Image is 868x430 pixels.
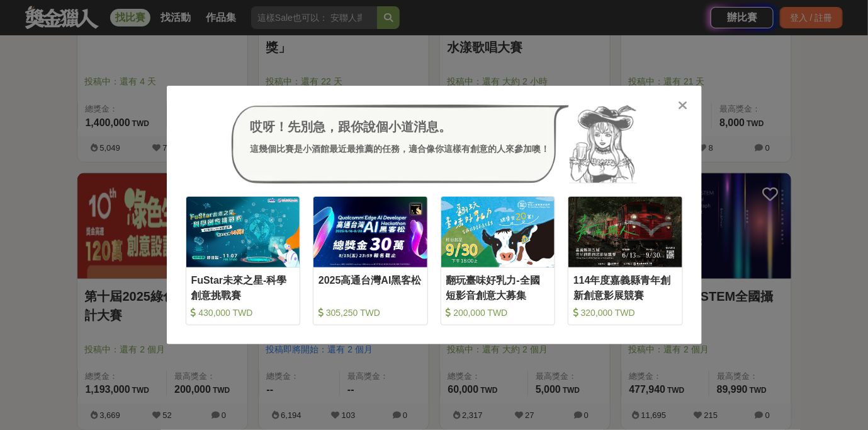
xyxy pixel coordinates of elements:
[313,197,427,267] img: Cover Image
[573,273,677,301] div: 114年度嘉義縣青年創新創意影展競賽
[318,273,422,301] div: 2025高通台灣AI黑客松
[568,196,683,325] a: Cover Image114年度嘉義縣青年創新創意影展競賽 320,000 TWD
[251,117,550,136] div: 哎呀！先別急，跟你說個小道消息。
[186,196,301,325] a: Cover ImageFuStar未來之星-科學創意挑戰賽 430,000 TWD
[446,306,550,319] div: 200,000 TWD
[446,273,550,301] div: 翻玩臺味好乳力-全國短影音創意大募集
[191,306,295,319] div: 430,000 TWD
[318,306,422,319] div: 305,250 TWD
[441,197,555,267] img: Cover Image
[568,197,682,267] img: Cover Image
[186,197,300,267] img: Cover Image
[251,142,550,156] div: 這幾個比賽是小酒館最近最推薦的任務，適合像你這樣有創意的人來參加噢！
[191,273,295,301] div: FuStar未來之星-科學創意挑戰賽
[573,306,677,319] div: 320,000 TWD
[441,196,556,325] a: Cover Image翻玩臺味好乳力-全國短影音創意大募集 200,000 TWD
[569,105,637,184] img: Avatar
[313,196,428,325] a: Cover Image2025高通台灣AI黑客松 305,250 TWD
